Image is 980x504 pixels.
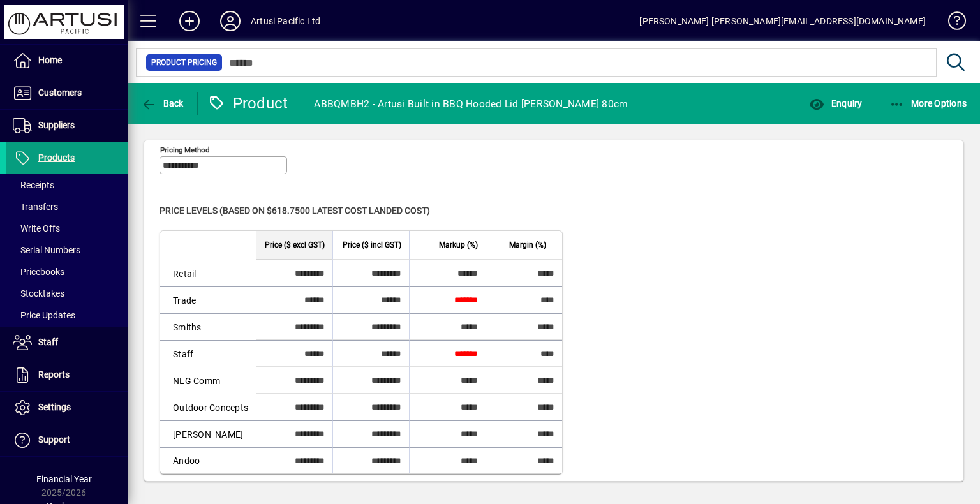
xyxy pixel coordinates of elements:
[265,238,325,252] span: Price ($ excl GST)
[210,10,251,33] button: Profile
[6,424,128,456] a: Support
[169,10,210,33] button: Add
[889,98,967,108] span: More Options
[886,92,970,115] button: More Options
[160,260,256,286] td: Retail
[6,218,128,239] a: Write Offs
[36,474,92,484] span: Financial Year
[160,420,256,447] td: [PERSON_NAME]
[138,92,187,115] button: Back
[13,310,75,320] span: Price Updates
[160,394,256,420] td: Outdoor Concepts
[38,55,62,65] span: Home
[38,402,71,412] span: Settings
[160,340,256,367] td: Staff
[6,283,128,304] a: Stocktakes
[6,110,128,142] a: Suppliers
[160,205,430,216] span: Price levels (based on $618.7500 Latest cost landed cost)
[6,304,128,326] a: Price Updates
[13,202,58,212] span: Transfers
[439,238,478,252] span: Markup (%)
[6,359,128,391] a: Reports
[38,152,75,163] span: Products
[141,98,184,108] span: Back
[13,288,64,299] span: Stocktakes
[38,337,58,347] span: Staff
[251,11,320,31] div: Artusi Pacific Ltd
[38,87,82,98] span: Customers
[128,92,198,115] app-page-header-button: Back
[6,196,128,218] a: Transfers
[6,174,128,196] a: Receipts
[314,94,628,114] div: ABBQMBH2 - Artusi Built in BBQ Hooded Lid [PERSON_NAME] 80cm
[6,327,128,359] a: Staff
[939,3,964,44] a: Knowledge Base
[207,93,288,114] div: Product
[6,261,128,283] a: Pricebooks
[160,286,256,313] td: Trade
[6,45,128,77] a: Home
[806,92,865,115] button: Enquiry
[38,120,75,130] span: Suppliers
[13,223,60,233] span: Write Offs
[13,267,64,277] span: Pricebooks
[6,77,128,109] a: Customers
[160,145,210,154] mat-label: Pricing method
[13,180,54,190] span: Receipts
[6,239,128,261] a: Serial Numbers
[38,369,70,380] span: Reports
[151,56,217,69] span: Product Pricing
[160,447,256,473] td: Andoo
[160,313,256,340] td: Smiths
[509,238,546,252] span: Margin (%)
[6,392,128,424] a: Settings
[809,98,862,108] span: Enquiry
[13,245,80,255] span: Serial Numbers
[160,367,256,394] td: NLG Comm
[343,238,401,252] span: Price ($ incl GST)
[639,11,926,31] div: [PERSON_NAME] [PERSON_NAME][EMAIL_ADDRESS][DOMAIN_NAME]
[38,434,70,445] span: Support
